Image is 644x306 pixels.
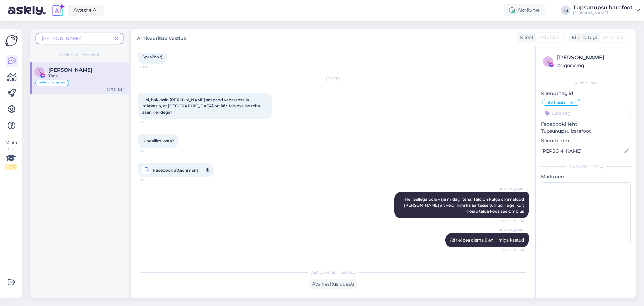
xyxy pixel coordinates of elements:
div: Aktiivne [504,4,545,16]
span: Otsingu tulemused [60,52,99,58]
a: Tupsunupsu barefoot[DOMAIN_NAME] [573,5,640,16]
label: Arhiveeritud vestlus [137,33,186,42]
span: Nähtud ✓ 8:43 [501,248,527,253]
div: 2 / 3 [5,164,17,170]
span: 20:15 [140,64,165,70]
div: Vaata siia [5,140,17,170]
span: 8:31 [140,120,165,125]
a: Facebook attachment8:32 [138,163,214,177]
a: Avasta AI [68,5,104,16]
div: [PERSON_NAME] [557,54,629,62]
input: Lisa tag [541,108,631,118]
div: Tupsunupsu barefoot [573,5,633,10]
span: Sirle Tilk [48,67,92,73]
span: Vestlus on arhiveeritud [310,269,356,275]
span: Nähtud ✓ 8:43 [501,219,527,224]
span: info küsimine [39,81,66,85]
p: Kliendi tag'id [541,90,631,97]
span: Hei! Sellega pole vaja midagi teha. Tald on külge õmmeldud [PERSON_NAME] alt veidi liimi ka äärte... [404,196,525,214]
span: info küsimine [545,100,573,104]
div: Klienditugi [569,34,597,41]
span: 8:32 [140,148,165,154]
span: [PERSON_NAME] [498,228,527,233]
div: [DATE] [138,76,529,82]
img: explore-ai [51,3,65,17]
input: Lisa nimi [541,147,623,155]
span: [PERSON_NAME] [498,187,527,192]
span: g [547,59,550,64]
div: # gqncyvnq [557,62,629,69]
span: 8:32 [140,176,165,184]
p: Märkmed [541,173,631,180]
span: [PERSON_NAME] [42,35,82,41]
div: Klient [517,34,534,41]
span: Estonian [603,34,624,41]
div: [PERSON_NAME] [541,163,631,169]
span: Spasiibo :) [142,54,162,59]
p: Facebooki leht [541,121,631,128]
span: Äär ei pea olema üleni liimiga kaetud [450,237,524,243]
span: S [38,69,41,74]
span: Estonian [539,34,560,41]
div: Tänxu [48,73,125,79]
span: Kingaliimi osta? [142,138,174,143]
p: Kliendi nimi [541,137,631,144]
img: Askly Logo [5,34,18,47]
div: Kliendi info [541,80,631,86]
span: Hei, hakkasin [PERSON_NAME] saapaod vahatama ja märkasin, et [GEOGRAPHIC_DATA] on äär. Mis ma ise... [142,97,261,115]
div: Ava vestlus uuesti [309,279,357,289]
div: [DATE] 8:54 [105,87,125,92]
span: Facebook attachment [153,166,198,174]
div: TB [561,6,570,15]
div: [DOMAIN_NAME] [573,10,633,16]
p: Tupsunupsu barefoot [541,128,631,135]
